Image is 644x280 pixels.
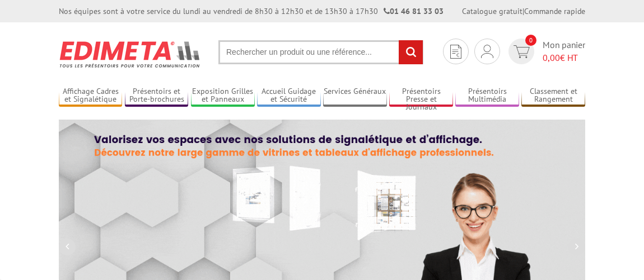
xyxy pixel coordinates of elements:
[59,87,122,105] a: Affichage Cadres et Signalétique
[543,52,560,63] span: 0,00
[389,87,452,105] a: Présentoirs Presse et Journaux
[399,40,423,64] input: rechercher
[481,45,493,58] img: devis rapide
[125,87,188,105] a: Présentoirs et Porte-brochures
[462,6,585,17] div: |
[191,87,254,105] a: Exposition Grilles et Panneaux
[524,6,585,16] a: Commande rapide
[514,45,530,58] img: devis rapide
[59,34,202,75] img: Présentoir, panneau, stand - Edimeta - PLV, affichage, mobilier bureau, entreprise
[455,87,519,105] a: Présentoirs Multimédia
[506,39,585,64] a: devis rapide 0 Mon panier 0,00€ HT
[257,87,320,105] a: Accueil Guidage et Sécurité
[59,6,444,17] div: Nos équipes sont à votre service du lundi au vendredi de 8h30 à 12h30 et de 13h30 à 17h30
[450,45,461,59] img: devis rapide
[525,35,536,46] span: 0
[543,39,585,64] span: Mon panier
[218,40,423,64] input: Rechercher un produit ou une référence...
[384,6,444,16] strong: 01 46 81 33 03
[521,87,585,105] a: Classement et Rangement
[323,87,386,105] a: Services Généraux
[462,6,522,16] a: Catalogue gratuit
[543,51,585,64] span: € HT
